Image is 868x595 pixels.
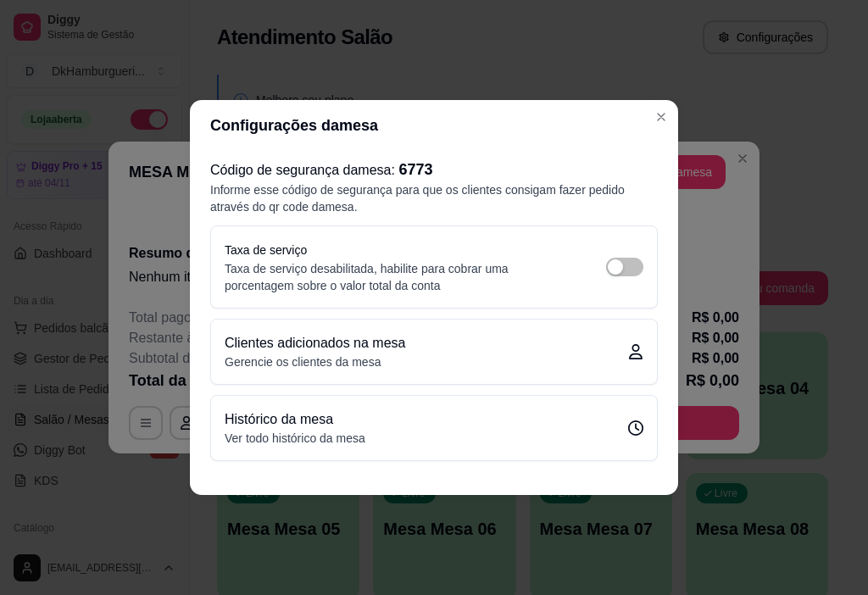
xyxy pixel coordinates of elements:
p: Ver todo histórico da mesa [225,430,365,447]
p: Taxa de serviço desabilitada, habilite para cobrar uma porcentagem sobre o valor total da conta [225,260,572,294]
label: Taxa de serviço [225,243,307,257]
span: 6773 [398,161,432,178]
button: Close [648,103,675,131]
h2: Código de segurança da mesa : [210,158,658,181]
p: Clientes adicionados na mesa [225,333,405,353]
p: Histórico da mesa [225,409,365,430]
header: Configurações da mesa [190,100,678,151]
p: Informe esse código de segurança para que os clientes consigam fazer pedido através do qr code da... [210,181,658,215]
p: Gerencie os clientes da mesa [225,353,405,370]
